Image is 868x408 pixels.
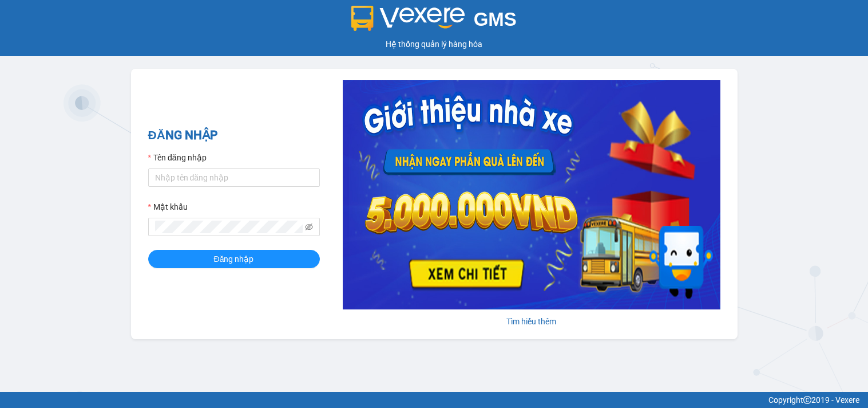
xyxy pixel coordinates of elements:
div: Hệ thống quản lý hàng hóa [3,38,865,50]
span: GMS [474,9,517,30]
input: Tên đăng nhập [148,168,320,187]
img: logo 2 [351,6,465,31]
img: banner-0 [343,80,720,309]
span: eye-invisible [305,223,313,231]
label: Mật khẩu [148,201,188,213]
a: GMS [351,17,517,26]
input: Mật khẩu [155,221,303,233]
span: copyright [803,396,811,404]
h2: ĐĂNG NHẬP [148,126,320,145]
span: Đăng nhập [214,253,254,265]
div: Copyright 2019 - Vexere [9,394,859,406]
div: Tìm hiểu thêm [343,315,720,328]
button: Đăng nhập [148,250,320,268]
label: Tên đăng nhập [148,151,207,164]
